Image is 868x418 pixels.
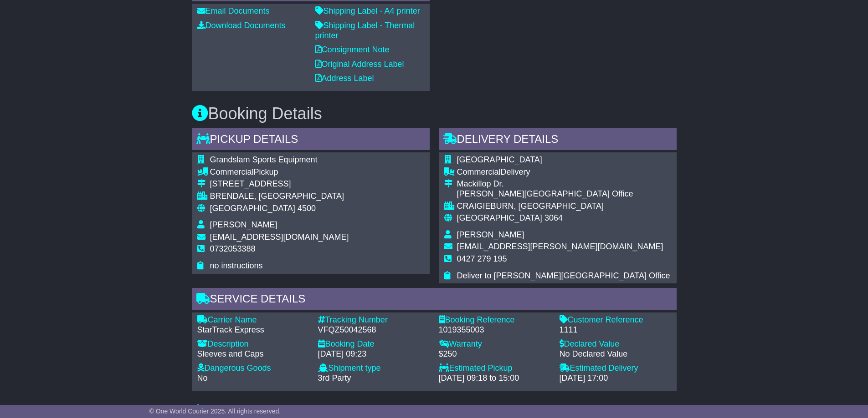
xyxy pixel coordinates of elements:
div: Delivery [457,167,670,177]
span: [GEOGRAPHIC_DATA] [457,155,542,164]
div: Mackillop Dr. [457,179,670,189]
div: Booking Date [318,339,430,349]
span: Grandslam Sports Equipment [210,155,318,164]
div: Pickup Details [192,128,430,153]
span: 3064 [544,213,563,222]
span: [GEOGRAPHIC_DATA] [457,213,542,222]
span: © One World Courier 2025. All rights reserved. [149,408,281,415]
div: VFQZ50042568 [318,325,430,335]
div: [DATE] 09:23 [318,349,430,359]
h3: Booking Details [192,105,677,123]
a: Download Documents [197,21,286,30]
div: No Declared Value [560,349,671,359]
span: Deliver to [PERSON_NAME][GEOGRAPHIC_DATA] Office [457,271,670,280]
span: [PERSON_NAME] [457,230,524,239]
div: Warranty [439,339,550,349]
div: Estimated Pickup [439,363,550,373]
span: no instructions [210,261,263,270]
a: Email Documents [197,6,270,15]
div: Declared Value [560,339,671,349]
span: [EMAIL_ADDRESS][PERSON_NAME][DOMAIN_NAME] [457,242,663,251]
div: 1019355003 [439,325,550,335]
div: $250 [439,349,550,359]
div: Booking Reference [439,315,550,325]
a: Address Label [315,74,374,83]
span: 3rd Party [318,373,351,383]
div: [PERSON_NAME][GEOGRAPHIC_DATA] Office [457,189,670,199]
span: [EMAIL_ADDRESS][DOMAIN_NAME] [210,232,349,242]
span: Commercial [457,167,501,176]
div: Pickup [210,167,349,177]
a: Shipping Label - A4 printer [315,6,420,15]
div: Delivery Details [439,128,677,153]
span: No [197,373,208,383]
div: [DATE] 17:00 [560,373,671,383]
div: Carrier Name [197,315,309,325]
span: 4500 [298,204,316,213]
span: [PERSON_NAME] [210,220,277,229]
div: Description [197,339,309,349]
div: 1111 [560,325,671,335]
div: CRAIGIEBURN, [GEOGRAPHIC_DATA] [457,201,670,212]
div: StarTrack Express [197,325,309,335]
div: Sleeves and Caps [197,349,309,359]
div: Estimated Delivery [560,363,671,373]
div: Customer Reference [560,315,671,325]
div: Service Details [192,288,677,312]
span: 0732053388 [210,244,256,253]
div: Dangerous Goods [197,363,309,373]
span: 0427 279 195 [457,254,507,263]
div: Shipment type [318,363,430,373]
a: Shipping Label - Thermal printer [315,21,415,40]
div: BRENDALE, [GEOGRAPHIC_DATA] [210,191,349,201]
div: [DATE] 09:18 to 15:00 [439,373,550,383]
span: Commercial [210,167,254,176]
div: Tracking Number [318,315,430,325]
div: [STREET_ADDRESS] [210,179,349,189]
span: [GEOGRAPHIC_DATA] [210,204,295,213]
a: Consignment Note [315,45,390,54]
a: Original Address Label [315,60,404,69]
